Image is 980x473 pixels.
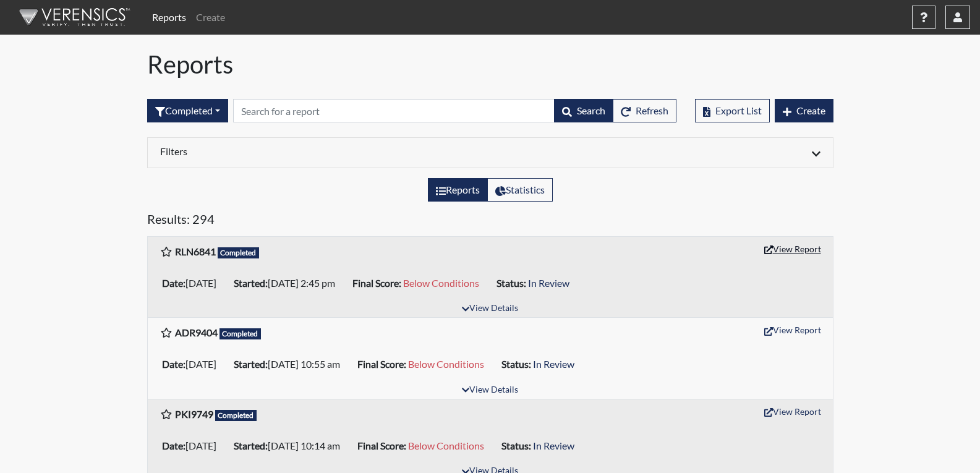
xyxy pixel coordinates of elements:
b: Date: [162,358,185,370]
b: Status: [501,358,531,370]
span: Export List [715,104,762,116]
span: Search [577,104,605,116]
button: View Report [759,402,827,421]
span: Below Conditions [403,277,479,289]
button: View Details [456,300,524,317]
li: [DATE] 10:55 am [229,354,352,374]
b: RLN6841 [175,245,216,257]
span: Create [796,104,825,116]
a: Create [191,5,230,30]
li: [DATE] 10:14 am [229,436,352,456]
label: View the list of reports [428,178,488,202]
span: In Review [528,277,569,289]
button: View Report [759,239,827,258]
span: Refresh [636,104,668,116]
h6: Filters [160,145,481,157]
b: Final Score: [357,440,406,451]
span: Completed [215,410,257,421]
b: Final Score: [352,277,401,289]
b: Started: [234,440,268,451]
button: Refresh [613,99,676,122]
span: In Review [533,440,574,451]
b: Started: [234,358,268,370]
label: View statistics about completed interviews [487,178,553,202]
input: Search by Registration ID, Interview Number, or Investigation Name. [233,99,555,122]
button: Export List [695,99,770,122]
span: Completed [219,328,262,339]
b: ADR9404 [175,326,218,338]
span: Below Conditions [408,440,484,451]
li: [DATE] [157,273,229,293]
b: Final Score: [357,358,406,370]
h5: Results: 294 [147,211,833,231]
b: PKI9749 [175,408,213,420]
button: Completed [147,99,228,122]
button: Search [554,99,613,122]
button: Create [775,99,833,122]
h1: Reports [147,49,833,79]
b: Date: [162,440,185,451]
button: View Report [759,320,827,339]
a: Reports [147,5,191,30]
b: Status: [496,277,526,289]
div: Click to expand/collapse filters [151,145,830,160]
li: [DATE] 2:45 pm [229,273,347,293]
span: Completed [218,247,260,258]
button: View Details [456,382,524,399]
b: Started: [234,277,268,289]
div: Filter by interview status [147,99,228,122]
li: [DATE] [157,354,229,374]
b: Status: [501,440,531,451]
b: Date: [162,277,185,289]
span: Below Conditions [408,358,484,370]
span: In Review [533,358,574,370]
li: [DATE] [157,436,229,456]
